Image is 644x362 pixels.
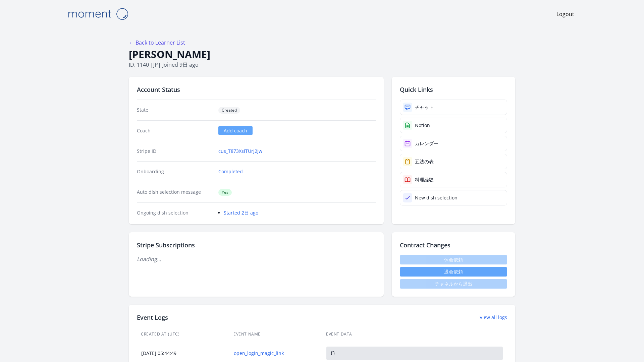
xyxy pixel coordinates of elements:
div: New dish selection [415,194,458,201]
img: Moment [64,5,131,22]
span: jp [153,61,158,68]
a: New dish selection [400,190,507,205]
a: open_login_magic_link [234,350,318,357]
th: Created At (UTC) [137,327,229,341]
div: カレンダー [415,140,438,147]
a: Logout [556,10,574,18]
div: 五法の表 [415,158,434,165]
dt: Ongoing dish selection [137,209,213,216]
a: カレンダー [400,136,507,151]
span: チャネルから退出 [400,279,507,289]
dt: Stripe ID [137,148,213,155]
a: Completed [218,168,243,175]
th: Event Name [229,327,322,341]
dt: Coach [137,127,213,134]
a: cus_T873XsiTUrJ2Jw [218,148,262,155]
dt: Auto dish selection message [137,189,213,196]
a: Started 2日 ago [224,209,258,216]
a: ← Back to Learner List [129,39,185,46]
p: ID: 1140 | | Joined 9日 ago [129,61,515,69]
button: 退会依頼 [400,267,507,277]
span: Yes [218,189,232,196]
div: [DATE] 05:44:49 [137,350,229,357]
span: 休会依頼 [400,255,507,264]
a: 五法の表 [400,154,507,169]
h2: Quick Links [400,85,507,94]
h1: [PERSON_NAME] [129,48,515,61]
h2: Account Status [137,85,376,94]
dt: Onboarding [137,168,213,175]
span: Created [218,107,240,114]
a: チャット [400,100,507,115]
a: View all logs [480,314,507,321]
div: チャット [415,104,434,111]
div: 料理経験 [415,176,434,183]
th: Event Data [322,327,507,341]
a: 料理経験 [400,172,507,187]
a: Add coach [218,126,253,135]
pre: {} [326,347,503,360]
p: Loading... [137,255,376,263]
h2: Event Logs [137,313,168,322]
a: Notion [400,118,507,133]
h2: Contract Changes [400,240,507,250]
div: Notion [415,122,430,129]
h2: Stripe Subscriptions [137,240,376,250]
dt: State [137,107,213,114]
